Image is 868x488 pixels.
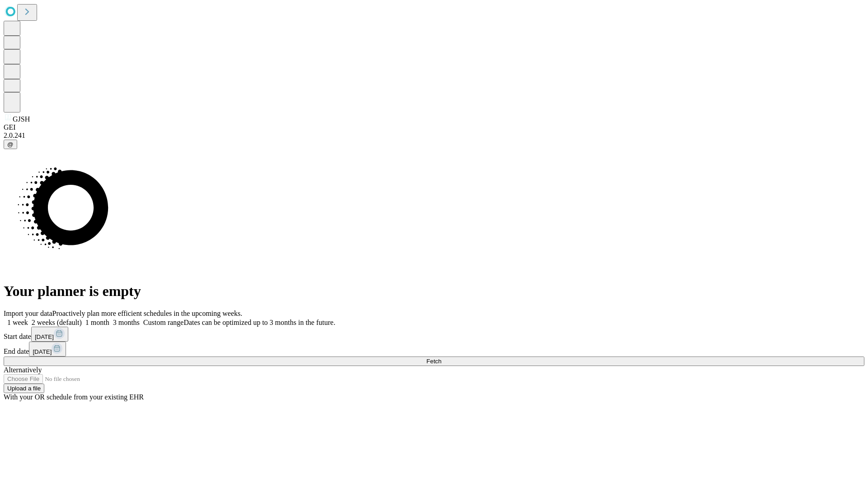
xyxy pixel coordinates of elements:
span: Proactively plan more efficient schedules in the upcoming weeks. [52,310,242,317]
button: Upload a file [4,384,44,393]
span: Dates can be optimized up to 3 months in the future. [184,319,335,326]
span: @ [7,141,14,148]
div: 2.0.241 [4,131,864,140]
span: 1 month [85,319,109,326]
button: [DATE] [29,342,66,357]
span: GJSH [13,115,30,123]
span: Import your data [4,310,52,317]
div: Start date [4,327,864,342]
button: Fetch [4,357,864,366]
span: [DATE] [33,348,52,355]
button: @ [4,140,17,149]
span: Custom range [143,319,184,326]
h1: Your planner is empty [4,283,864,300]
span: 1 week [7,319,28,326]
span: Fetch [426,358,441,365]
div: End date [4,342,864,357]
div: GEI [4,123,864,131]
span: Alternatively [4,366,42,374]
button: [DATE] [31,327,68,342]
span: With your OR schedule from your existing EHR [4,393,144,401]
span: [DATE] [35,333,54,340]
span: 3 months [113,319,140,326]
span: 2 weeks (default) [32,319,82,326]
